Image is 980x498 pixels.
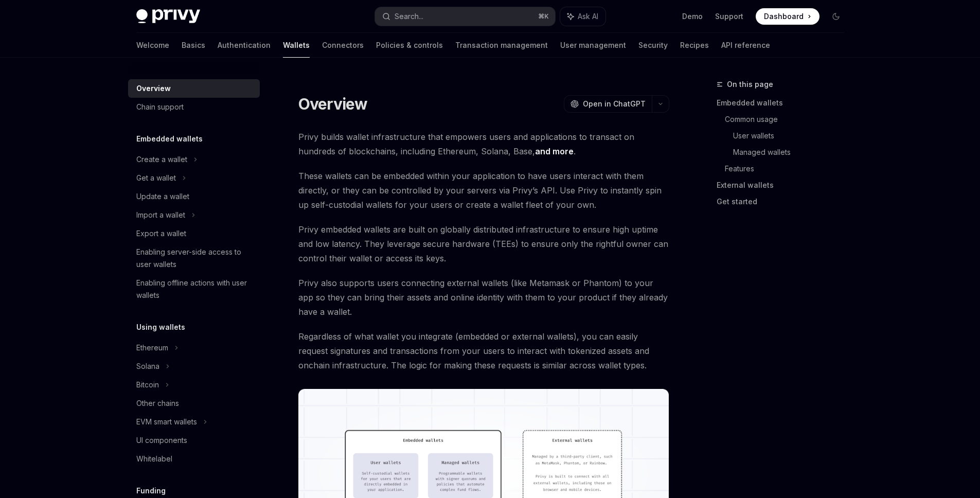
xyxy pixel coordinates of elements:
[764,11,804,22] span: Dashboard
[128,79,260,98] a: Overview
[298,130,669,158] span: Privy builds wallet infrastructure that empowers users and applications to transact on hundreds o...
[680,33,709,58] a: Recipes
[828,8,844,25] button: Toggle dark mode
[733,144,852,161] a: Managed wallets
[717,193,852,210] a: Get started
[583,99,646,109] span: Open in ChatGPT
[136,277,254,301] div: Enabling offline actions with user wallets
[136,360,159,372] div: Solana
[455,33,548,58] a: Transaction management
[218,33,271,58] a: Authentication
[715,11,743,22] a: Support
[725,161,852,177] a: Features
[128,187,260,206] a: Update a wallet
[535,146,574,157] a: and more
[733,128,852,144] a: User wallets
[560,7,605,26] button: Ask AI
[136,227,186,240] div: Export a wallet
[283,33,310,58] a: Wallets
[578,11,598,22] span: Ask AI
[136,9,200,24] img: dark logo
[298,95,368,113] h1: Overview
[128,98,260,116] a: Chain support
[298,222,669,265] span: Privy embedded wallets are built on globally distributed infrastructure to ensure high uptime and...
[136,321,185,333] h5: Using wallets
[756,8,819,25] a: Dashboard
[136,453,172,465] div: Whitelabel
[128,243,260,274] a: Enabling server-side access to user wallets
[136,172,176,184] div: Get a wallet
[376,33,443,58] a: Policies & controls
[322,33,364,58] a: Connectors
[298,169,669,212] span: These wallets can be embedded within your application to have users interact with them directly, ...
[298,329,669,372] span: Regardless of what wallet you integrate (embedded or external wallets), you can easily request si...
[395,10,423,23] div: Search...
[638,33,668,58] a: Security
[682,11,703,22] a: Demo
[136,342,168,354] div: Ethereum
[375,7,555,26] button: Search...⌘K
[298,276,669,319] span: Privy also supports users connecting external wallets (like Metamask or Phantom) to your app so t...
[538,12,549,21] span: ⌘ K
[136,434,187,447] div: UI components
[136,133,203,145] h5: Embedded wallets
[717,95,852,111] a: Embedded wallets
[136,82,171,95] div: Overview
[136,397,179,410] div: Other chains
[182,33,205,58] a: Basics
[128,431,260,450] a: UI components
[136,190,189,203] div: Update a wallet
[136,379,159,391] div: Bitcoin
[136,153,187,166] div: Create a wallet
[128,450,260,468] a: Whitelabel
[136,246,254,271] div: Enabling server-side access to user wallets
[136,101,184,113] div: Chain support
[725,111,852,128] a: Common usage
[128,394,260,413] a: Other chains
[717,177,852,193] a: External wallets
[727,78,773,91] span: On this page
[136,33,169,58] a: Welcome
[128,224,260,243] a: Export a wallet
[136,485,166,497] h5: Funding
[721,33,770,58] a: API reference
[136,416,197,428] div: EVM smart wallets
[564,95,652,113] button: Open in ChatGPT
[136,209,185,221] div: Import a wallet
[560,33,626,58] a: User management
[128,274,260,305] a: Enabling offline actions with user wallets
